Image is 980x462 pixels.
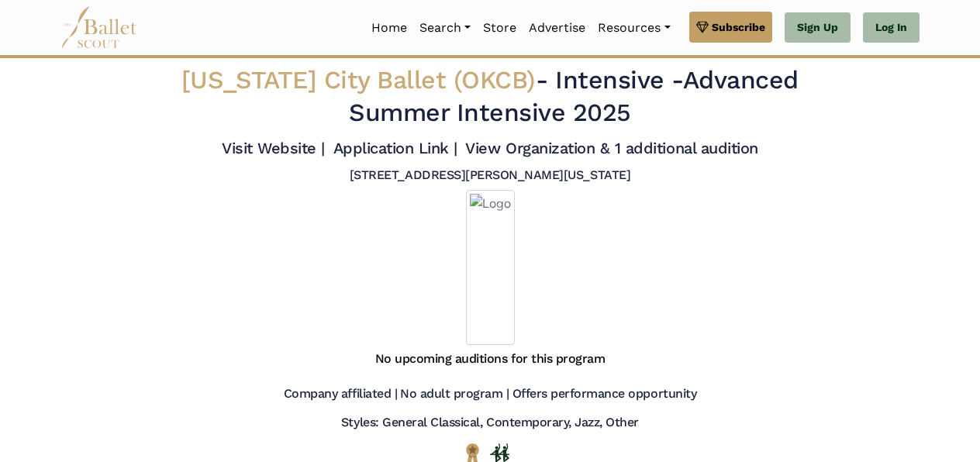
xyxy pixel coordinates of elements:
[512,386,697,402] h5: Offers performance opportunity
[689,12,772,43] a: Subscribe
[375,351,606,367] h5: No upcoming auditions for this program
[712,19,765,36] span: Subscribe
[333,139,457,157] a: Application Link |
[785,12,851,43] a: Sign Up
[477,12,523,44] a: Store
[365,12,413,44] a: Home
[465,139,757,157] a: View Organization & 1 additional audition
[350,167,630,184] h5: [STREET_ADDRESS][PERSON_NAME][US_STATE]
[400,386,509,402] h5: No adult program |
[696,19,709,36] img: gem.svg
[555,65,683,95] span: Intensive -
[413,12,477,44] a: Search
[523,12,592,44] a: Advertise
[284,386,397,402] h5: Company affiliated |
[222,139,325,157] a: Visit Website |
[341,415,639,431] h5: Styles: General Classical, Contemporary, Jazz, Other
[592,12,676,44] a: Resources
[181,65,536,95] span: [US_STATE] City Ballet (OKCB)
[863,12,920,43] a: Log In
[134,64,846,129] h2: - Advanced Summer Intensive 2025
[466,190,515,345] img: Logo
